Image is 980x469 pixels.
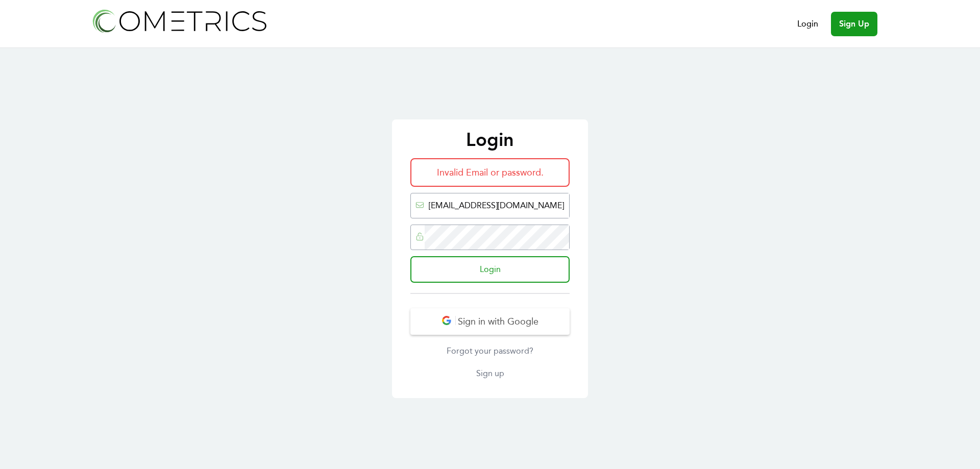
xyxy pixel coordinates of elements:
a: Sign Up [831,12,877,36]
button: Sign in with Google [410,308,570,335]
a: Sign up [410,367,570,380]
input: Login [410,256,570,283]
input: Email [425,193,569,218]
img: Cometrics logo [90,6,268,35]
a: Forgot your password? [410,345,570,357]
div: Invalid Email or password. [410,158,570,187]
p: Login [402,130,578,150]
a: Login [797,18,818,30]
